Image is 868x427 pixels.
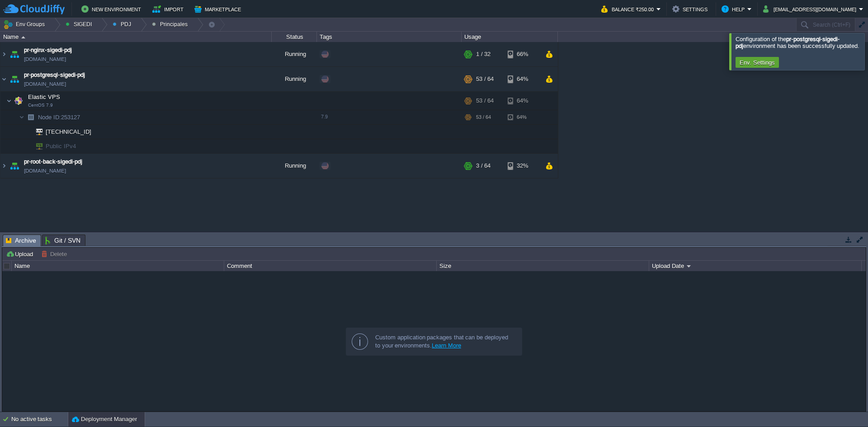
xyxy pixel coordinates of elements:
div: Custom application packages that can be deployed to your environments. [375,333,514,350]
span: Configuration of the environment has been successfully updated. [736,36,859,49]
a: pr-root-back-sigedi-pdj [24,157,82,166]
div: Running [272,154,317,178]
img: AMDAwAAAACH5BAEAAAAALAAAAAABAAEAAAICRAEAOw== [24,125,30,139]
button: Upload [6,250,36,258]
button: Delete [41,250,70,258]
a: Learn More [432,342,461,349]
span: 253127 [37,113,81,121]
span: Public IPv4 [45,139,77,153]
img: AMDAwAAAACH5BAEAAAAALAAAAAABAAEAAAICRAEAOw== [8,67,21,91]
img: AMDAwAAAACH5BAEAAAAALAAAAAABAAEAAAICRAEAOw== [24,110,37,124]
button: Env. Settings [737,58,778,66]
div: 53 / 64 [476,67,494,91]
div: 64% [508,110,537,124]
span: [DOMAIN_NAME] [24,80,66,89]
button: New Environment [81,4,144,14]
button: Balance ₹250.00 [601,4,656,14]
a: [DOMAIN_NAME] [24,166,66,175]
img: AMDAwAAAACH5BAEAAAAALAAAAAABAAEAAAICRAEAOw== [19,110,24,124]
div: Status [272,32,316,42]
img: AMDAwAAAACH5BAEAAAAALAAAAAABAAEAAAICRAEAOw== [30,125,42,139]
div: Size [437,261,649,271]
div: 32% [508,154,537,178]
div: 53 / 64 [476,110,491,124]
img: AMDAwAAAACH5BAEAAAAALAAAAAABAAEAAAICRAEAOw== [21,36,25,38]
div: Tags [317,32,461,42]
img: AMDAwAAAACH5BAEAAAAALAAAAAABAAEAAAICRAEAOw== [24,139,30,153]
button: [EMAIL_ADDRESS][DOMAIN_NAME] [763,4,859,14]
button: Help [722,4,747,14]
div: Name [1,32,271,42]
a: [TECHNICAL_ID] [45,128,93,135]
div: 1 / 32 [476,42,491,66]
img: AMDAwAAAACH5BAEAAAAALAAAAAABAAEAAAICRAEAOw== [12,92,25,110]
div: 53 / 64 [476,92,494,110]
div: No active tasks [11,412,68,427]
span: 7.9 [321,114,328,119]
img: CloudJiffy [3,4,65,15]
a: pr-nginx-sigedi-pdj [24,46,72,55]
span: [TECHNICAL_ID] [45,125,93,139]
button: Env Groups [3,18,48,31]
img: AMDAwAAAACH5BAEAAAAALAAAAAABAAEAAAICRAEAOw== [6,92,12,110]
div: 66% [508,42,537,66]
img: AMDAwAAAACH5BAEAAAAALAAAAAABAAEAAAICRAEAOw== [0,67,8,91]
span: Node ID: [38,114,61,121]
img: AMDAwAAAACH5BAEAAAAALAAAAAABAAEAAAICRAEAOw== [0,42,8,66]
div: Running [272,42,317,66]
button: SIGEDI [66,18,95,31]
span: Git / SVN [45,235,80,246]
a: pr-postgresql-sigedi-pdj [24,70,85,80]
img: AMDAwAAAACH5BAEAAAAALAAAAAABAAEAAAICRAEAOw== [8,154,21,178]
span: Archive [6,235,36,246]
div: Usage [462,32,557,42]
span: Elastic VPS [27,93,61,101]
b: pr-postgresql-sigedi-pdj [736,36,840,49]
button: Deployment Manager [72,415,137,424]
div: 64% [508,67,537,91]
div: Upload Date [650,261,861,271]
div: Running [272,67,317,91]
button: PDJ [113,18,134,31]
div: Name [12,261,224,271]
div: 64% [508,92,537,110]
a: Elastic VPSCentOS 7.9 [27,94,61,100]
button: Settings [672,4,710,14]
span: [DOMAIN_NAME] [24,55,66,64]
img: AMDAwAAAACH5BAEAAAAALAAAAAABAAEAAAICRAEAOw== [30,139,42,153]
span: CentOS 7.9 [28,103,53,108]
a: Public IPv4 [45,143,77,150]
img: AMDAwAAAACH5BAEAAAAALAAAAAABAAEAAAICRAEAOw== [0,154,8,178]
a: Node ID:253127 [37,113,81,121]
iframe: chat widget [830,391,859,418]
div: Comment [225,261,436,271]
div: 3 / 64 [476,154,491,178]
img: AMDAwAAAACH5BAEAAAAALAAAAAABAAEAAAICRAEAOw== [8,42,21,66]
button: Principales [152,18,191,31]
button: Marketplace [194,4,244,14]
button: Import [152,4,186,14]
